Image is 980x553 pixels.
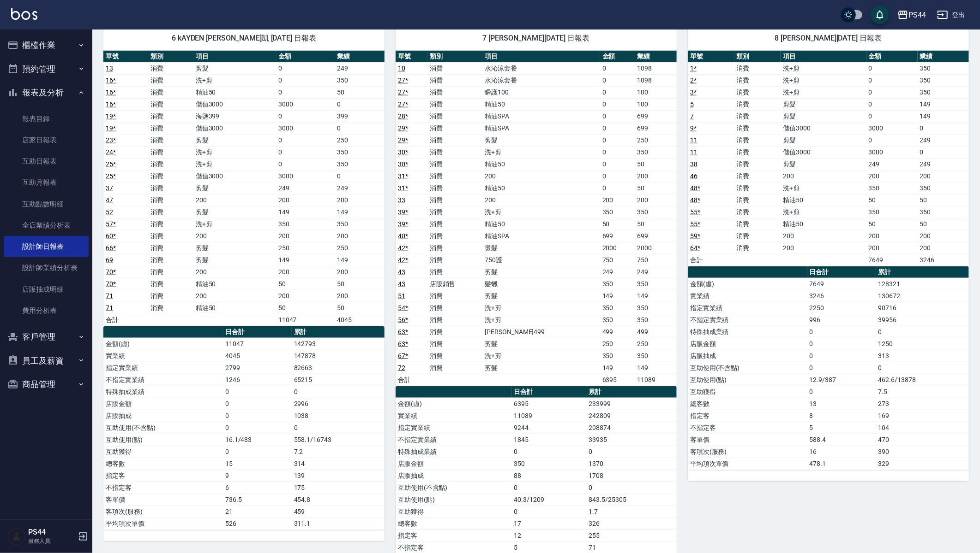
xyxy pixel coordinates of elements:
td: 249 [866,158,918,170]
button: 商品管理 [4,372,89,396]
td: 100 [635,86,677,98]
td: 3000 [276,122,335,134]
td: 1098 [635,74,677,86]
td: 消費 [427,194,482,206]
td: 剪髮 [193,254,276,266]
td: 剪髮 [781,158,866,170]
td: 3000 [276,98,335,110]
th: 類別 [148,51,193,63]
td: 0 [866,110,918,122]
td: 消費 [734,218,781,230]
td: 剪髮 [193,206,276,218]
td: 200 [335,290,385,302]
td: 249 [918,134,969,146]
td: 200 [635,194,677,206]
a: 互助點數明細 [4,194,89,215]
td: 洗+剪 [482,206,600,218]
td: 200 [276,290,335,302]
td: 750 [600,254,635,266]
th: 業績 [918,51,969,63]
td: 0 [600,74,635,86]
th: 單號 [396,51,427,63]
td: 149 [918,98,969,110]
td: 消費 [148,242,193,254]
td: 精油50 [193,278,276,290]
td: 200 [866,230,918,242]
td: 消費 [427,206,482,218]
td: 200 [918,242,969,254]
td: 0 [335,98,385,110]
td: 0 [600,122,635,134]
a: 5 [690,100,694,108]
a: 設計師日報表 [4,236,89,257]
a: 38 [690,160,697,168]
td: 3246 [807,290,876,302]
td: 剪髮 [482,134,600,146]
td: 200 [335,194,385,206]
td: 洗+剪 [482,146,600,158]
td: 0 [600,98,635,110]
td: 50 [866,194,918,206]
td: 350 [335,74,385,86]
td: 消費 [734,110,781,122]
button: PS44 [894,6,930,24]
td: 200 [866,242,918,254]
td: 149 [635,290,677,302]
td: 消費 [734,86,781,98]
span: 6 kAYDEN [PERSON_NAME]凱 [DATE] 日報表 [114,34,373,43]
td: 0 [600,146,635,158]
td: 洗+剪 [193,146,276,158]
td: 50 [635,158,677,170]
td: 350 [918,74,969,86]
a: 10 [398,65,405,72]
td: 350 [866,206,918,218]
button: 客戶管理 [4,325,89,349]
button: 登出 [933,6,969,24]
a: 43 [398,268,405,276]
td: 350 [635,206,677,218]
td: 消費 [427,62,482,74]
a: 52 [106,208,113,216]
td: 250 [335,134,385,146]
td: 249 [335,182,385,194]
td: 消費 [427,122,482,134]
td: 消費 [148,278,193,290]
td: 水沁涼套餐 [482,62,600,74]
td: 200 [193,230,276,242]
td: 消費 [734,146,781,158]
td: 消費 [148,74,193,86]
td: 消費 [427,158,482,170]
div: PS44 [908,9,926,21]
a: 46 [690,172,697,180]
td: 精油50 [781,194,866,206]
td: 儲值3000 [193,170,276,182]
td: 剪髮 [781,110,866,122]
td: 消費 [148,158,193,170]
td: 精油SPA [482,122,600,134]
td: 金額(虛) [688,278,807,290]
td: 200 [781,230,866,242]
td: 儲值3000 [193,122,276,134]
th: 業績 [335,51,385,63]
td: 消費 [148,62,193,74]
td: 消費 [734,182,781,194]
td: 消費 [148,230,193,242]
td: 消費 [148,122,193,134]
td: 249 [335,62,385,74]
td: 洗+剪 [781,182,866,194]
td: 200 [276,266,335,278]
td: 200 [635,170,677,182]
td: 消費 [427,110,482,122]
td: 128321 [876,278,969,290]
td: 消費 [148,290,193,302]
td: 200 [276,194,335,206]
td: 249 [276,182,335,194]
td: 350 [600,278,635,290]
a: 店販抽成明細 [4,279,89,300]
td: 0 [866,134,918,146]
td: 洗+剪 [781,206,866,218]
td: 消費 [148,206,193,218]
td: 消費 [734,170,781,182]
a: 72 [398,364,405,371]
td: 50 [866,218,918,230]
